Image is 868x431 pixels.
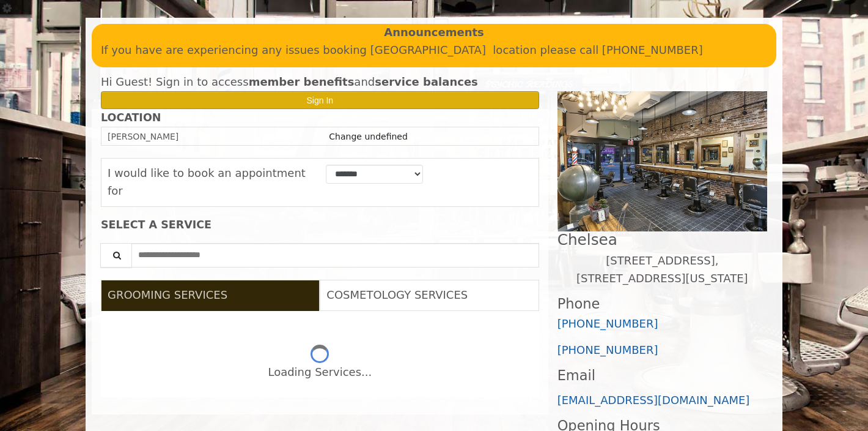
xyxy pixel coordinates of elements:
span: I would like to book an appointment for [108,167,306,197]
a: [PHONE_NUMBER] [557,317,658,330]
button: Service Search [100,243,132,268]
a: Change undefined [329,132,408,141]
span: COSMETOLOGY SERVICES [326,288,468,301]
a: [PHONE_NUMBER] [557,343,658,356]
p: If you have are experiencing any issues booking [GEOGRAPHIC_DATA] location please call [PHONE_NUM... [101,42,767,59]
b: member benefits [249,75,355,88]
b: LOCATION [101,111,161,124]
span: GROOMING SERVICES [108,288,227,301]
div: Hi Guest! Sign in to access and [101,73,539,91]
button: Sign In [101,91,539,109]
h2: Chelsea [557,231,767,248]
h3: Email [557,368,767,383]
div: Grooming services [101,311,539,397]
div: SELECT A SERVICE [101,219,539,231]
b: service balances [375,75,478,88]
a: [EMAIL_ADDRESS][DOMAIN_NAME] [557,394,750,407]
p: [STREET_ADDRESS],[STREET_ADDRESS][US_STATE] [557,252,767,288]
h3: Phone [557,296,767,312]
span: [PERSON_NAME] [108,132,178,141]
div: Loading Services... [268,364,372,381]
b: Announcements [384,24,484,42]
